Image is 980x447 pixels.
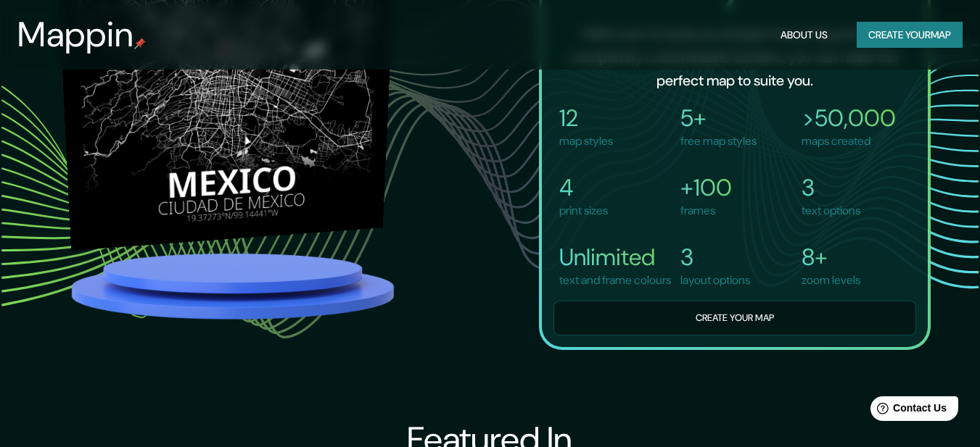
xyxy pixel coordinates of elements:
iframe: Help widget launcher [851,390,964,431]
p: layout options [680,272,750,289]
h4: +100 [680,173,732,202]
p: maps created [802,133,896,150]
p: text options [802,202,860,220]
p: text and frame colours [559,272,671,289]
button: Create your map [553,301,916,336]
h4: 3 [680,243,750,272]
h4: 12 [559,104,613,133]
h4: 5+ [680,104,757,133]
h4: Unlimited [559,243,671,272]
h4: 3 [802,173,860,202]
p: frames [680,202,732,220]
img: mappin-pin [134,38,146,49]
button: Create yourmap [857,22,963,49]
button: About Us [775,22,833,49]
h4: 8+ [802,243,860,272]
p: zoom levels [802,272,860,289]
img: platform.png [67,249,398,322]
h4: >50,000 [802,104,896,133]
p: print sizes [559,202,608,220]
p: free map styles [680,133,757,150]
h4: 4 [559,173,608,202]
h3: Mappin [17,14,134,55]
p: map styles [559,133,613,150]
